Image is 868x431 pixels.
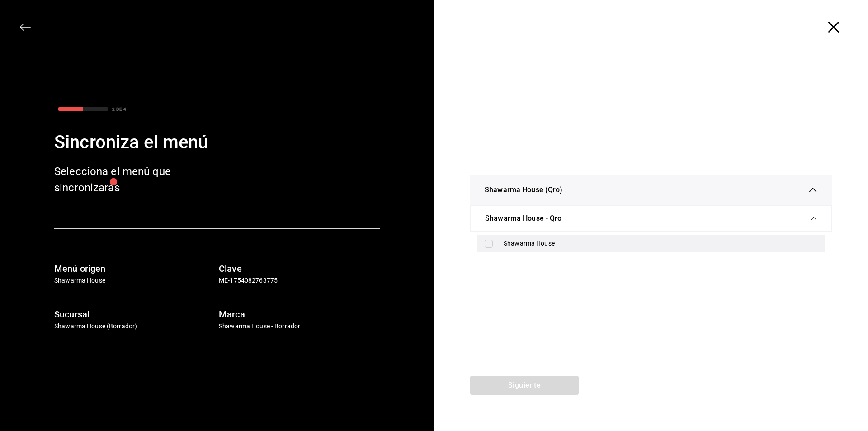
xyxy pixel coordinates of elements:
div: 2 DE 4 [112,106,126,113]
h6: Clave [219,261,380,276]
div: Selecciona el menú que sincronizarás [54,163,199,196]
p: Shawarma House - Borrador [219,322,380,331]
div: Sincroniza el menú [54,129,380,156]
p: Shawarma House (Borrador) [54,322,215,331]
span: Shawarma House (Qro) [485,185,563,195]
span: Shawarma House - Qro [485,213,562,224]
div: Shawarma House [504,239,817,248]
p: Shawarma House [54,276,215,285]
h6: Menú origen [54,261,215,276]
h6: Marca [219,307,380,322]
h6: Sucursal [54,307,215,322]
p: ME-1754082763775 [219,276,380,285]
